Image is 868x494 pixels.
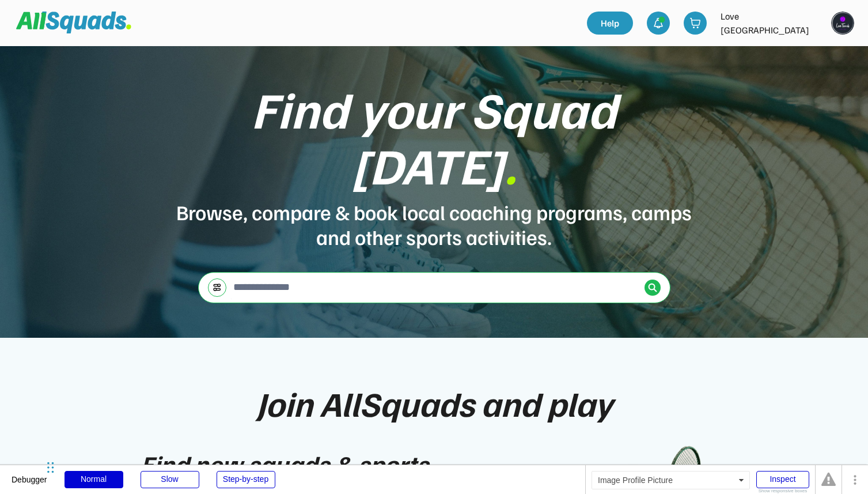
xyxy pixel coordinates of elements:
img: shopping-cart-01%20%281%29.svg [689,17,701,29]
div: Find your Squad [DATE] [175,81,693,193]
img: Icon%20%2838%29.svg [648,283,657,292]
div: Normal [65,471,123,488]
img: settings-03.svg [213,283,222,292]
img: Squad%20Logo.svg [16,12,131,33]
div: Join AllSquads and play [256,384,612,422]
div: Find new squads & sports [141,445,429,483]
div: Show responsive boxes [756,489,809,493]
img: LTPP_Logo_REV.jpeg [831,12,854,35]
div: Inspect [756,471,809,488]
a: Help [587,12,633,35]
div: Image Profile Picture [592,471,750,489]
div: Step-by-step [217,471,275,488]
img: bell-03%20%281%29.svg [653,17,664,29]
div: Slow [141,471,199,488]
div: Browse, compare & book local coaching programs, camps and other sports activities. [175,199,693,249]
font: . [504,133,517,196]
div: Love [GEOGRAPHIC_DATA] [721,9,824,37]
